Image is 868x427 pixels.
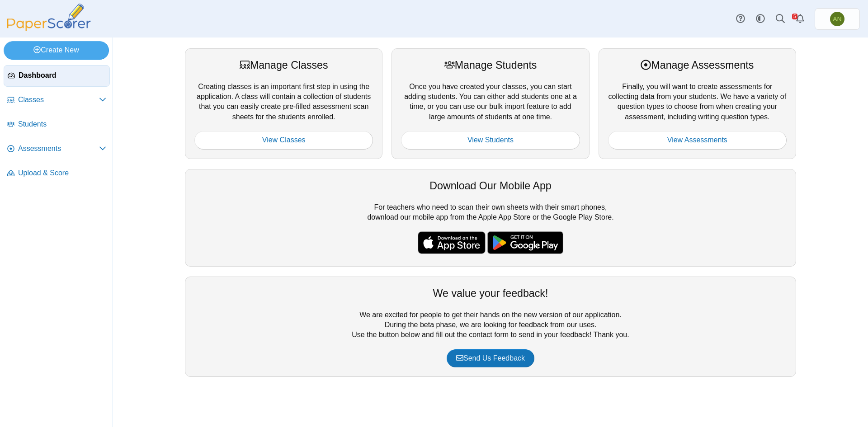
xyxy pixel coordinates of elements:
[608,58,787,72] div: Manage Assessments
[18,144,99,154] span: Assessments
[833,16,841,22] span: Abby Nance
[456,354,525,362] span: Send Us Feedback
[790,9,810,29] a: Alerts
[401,131,580,149] a: View Students
[185,169,796,267] div: For teachers who need to scan their own sheets with their smart phones, download our mobile app f...
[4,41,109,59] a: Create New
[4,65,110,87] a: Dashboard
[185,48,382,159] div: Creating classes is an important first step in using the application. A class will contain a coll...
[4,114,110,136] a: Students
[18,119,106,129] span: Students
[185,277,796,377] div: We are excited for people to get their hands on the new version of our application. During the be...
[599,48,796,159] div: Finally, you will want to create assessments for collecting data from your students. We have a va...
[194,131,373,149] a: View Classes
[4,163,110,184] a: Upload & Score
[4,89,110,111] a: Classes
[4,25,94,33] a: PaperScorer
[447,349,534,367] a: Send Us Feedback
[18,168,106,178] span: Upload & Score
[608,131,787,149] a: View Assessments
[4,4,94,31] img: PaperScorer
[194,178,787,193] div: Download Our Mobile App
[401,58,580,72] div: Manage Students
[18,95,99,105] span: Classes
[194,286,787,300] div: We value your feedback!
[194,58,373,72] div: Manage Classes
[487,231,563,254] img: google-play-badge.png
[19,70,106,80] span: Dashboard
[830,12,844,26] span: Abby Nance
[815,8,860,30] a: Abby Nance
[418,231,486,254] img: apple-store-badge.svg
[4,138,110,160] a: Assessments
[392,48,589,159] div: Once you have created your classes, you can start adding students. You can either add students on...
